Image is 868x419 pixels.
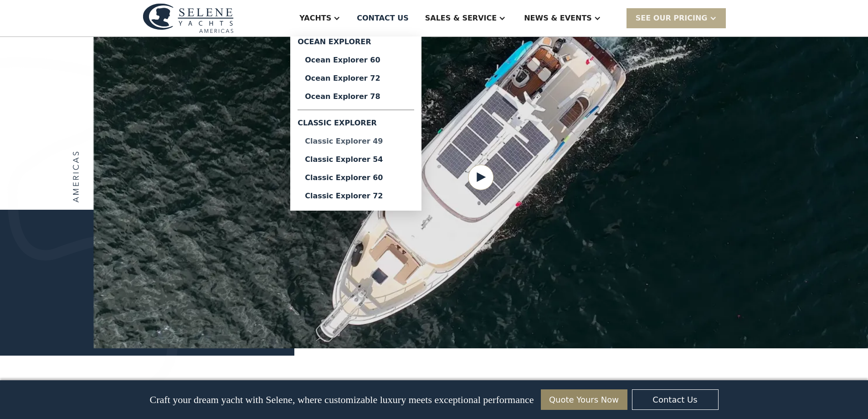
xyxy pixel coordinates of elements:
a: Classic Explorer 54 [298,150,414,169]
div: Contact US [357,13,409,24]
a: Classic Explorer 60 [298,169,414,187]
a: Quote Yours Now [541,389,627,410]
a: Classic Explorer 72 [298,187,414,205]
div: Ocean Explorer 60 [305,57,407,64]
iframe: YouTube Video [93,6,868,348]
img: logo [73,152,79,203]
div: Ocean Explorer [298,36,414,51]
div: SEE Our Pricing [636,13,708,24]
a: Classic Explorer 49 [298,132,414,150]
div: Ocean Explorer 78 [305,93,407,100]
div: Sales & Service [425,13,497,24]
div: Classic Explorer 72 [305,192,407,200]
nav: Yachts [290,36,421,211]
img: logo [143,3,234,33]
a: Contact Us [632,389,719,410]
a: Ocean Explorer 78 [298,88,414,106]
div: Classic Explorer [298,114,414,132]
div: News & EVENTS [524,13,592,24]
div: Classic Explorer 49 [305,138,407,145]
a: Ocean Explorer 60 [298,51,414,69]
p: Craft your dream yacht with Selene, where customizable luxury meets exceptional performance [149,394,534,406]
div: Yachts [299,13,331,24]
div: SEE Our Pricing [627,8,726,28]
div: Classic Explorer 60 [305,174,407,181]
div: Classic Explorer 54 [305,156,407,163]
div: Ocean Explorer 72 [305,75,407,82]
a: Ocean Explorer 72 [298,69,414,88]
